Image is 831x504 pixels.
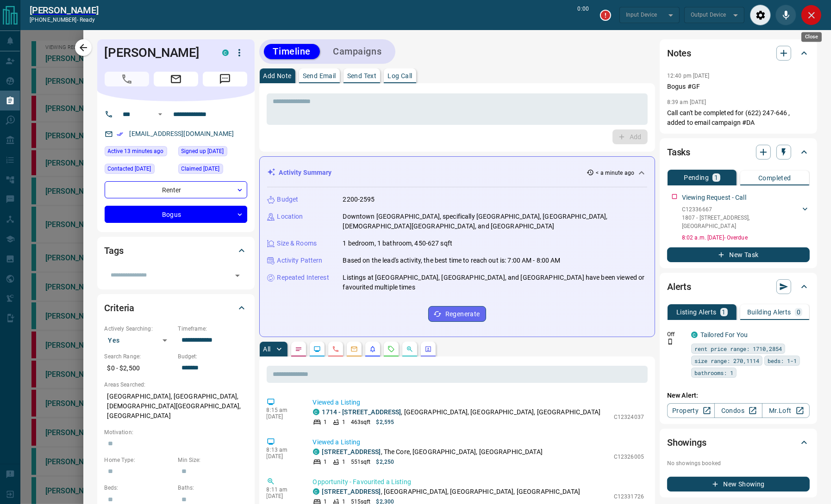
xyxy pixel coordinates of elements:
[667,279,691,294] h2: Alerts
[231,269,244,282] button: Open
[264,44,320,59] button: Timeline
[343,195,375,204] p: 2200-2595
[105,243,124,258] h2: Tags
[714,174,718,181] p: 1
[667,99,706,105] p: 8:39 am [DATE]
[279,168,332,178] p: Activity Summary
[105,333,174,348] div: Yes
[667,141,810,163] div: Tasks
[30,16,99,24] p: [PHONE_NUMBER] -
[322,407,601,417] p: , [GEOGRAPHIC_DATA], [GEOGRAPHIC_DATA], [GEOGRAPHIC_DATA]
[682,214,800,230] p: 1807 - [STREET_ADDRESS] , [GEOGRAPHIC_DATA]
[178,456,247,464] p: Min Size:
[313,449,319,455] div: condos.ca
[108,147,164,156] span: Active 13 minutes ago
[80,17,95,23] span: ready
[105,456,174,464] p: Home Type:
[277,212,303,221] p: Location
[342,418,345,426] p: 1
[351,418,371,426] p: 463 sqft
[750,5,771,25] div: Audio Settings
[322,408,401,416] a: 1714 - [STREET_ADDRESS]
[387,73,412,79] p: Log Call
[117,131,123,137] svg: Email Verified
[222,49,229,56] div: condos.ca
[313,409,319,415] div: condos.ca
[105,325,174,333] p: Actively Searching:
[425,345,432,353] svg: Agent Actions
[801,5,822,25] div: Close
[369,345,376,353] svg: Listing Alerts
[682,193,746,203] p: Viewing Request - Call
[332,345,339,353] svg: Calls
[203,72,247,86] span: Message
[105,72,149,86] span: Call
[303,73,336,79] p: Send Email
[277,273,329,283] p: Repeated Interest
[324,458,327,466] p: 1
[667,145,690,160] h2: Tasks
[155,109,166,120] button: Open
[682,234,810,242] p: 8:02 a.m. [DATE] - Overdue
[667,330,686,338] p: Off
[130,130,234,137] a: [EMAIL_ADDRESS][DOMAIN_NAME]
[762,403,810,418] a: Mr.Loft
[105,428,247,436] p: Motivation:
[684,174,709,181] p: Pending
[263,73,292,79] p: Add Note
[267,413,299,420] p: [DATE]
[295,345,302,353] svg: Notes
[105,352,174,361] p: Search Range:
[667,431,810,454] div: Showings
[181,147,224,156] span: Signed up [DATE]
[676,309,717,315] p: Listing Alerts
[105,297,247,319] div: Criteria
[775,5,796,25] div: Mute
[343,256,561,265] p: Based on the lead's activity, the best time to reach out is: 7:00 AM - 8:00 AM
[105,45,208,60] h1: [PERSON_NAME]
[105,146,174,159] div: Thu Aug 14 2025
[667,477,810,492] button: New Showing
[178,352,247,361] p: Budget:
[322,448,381,455] a: [STREET_ADDRESS]
[105,164,174,177] div: Sun Jun 08 2025
[801,32,822,42] div: Close
[267,407,299,413] p: 8:15 am
[105,361,174,376] p: $0 - $2,500
[667,403,715,418] a: Property
[178,484,247,492] p: Baths:
[267,447,299,453] p: 8:13 am
[682,205,800,214] p: C12336667
[682,203,810,232] div: C123366671807 - [STREET_ADDRESS],[GEOGRAPHIC_DATA]
[667,247,810,262] button: New Task
[313,437,644,447] p: Viewed a Listing
[347,73,377,79] p: Send Text
[277,195,299,204] p: Budget
[758,175,791,181] p: Completed
[267,164,648,181] div: Activity Summary< a minute ago
[263,346,271,352] p: All
[722,309,726,315] p: 1
[178,164,247,177] div: Sun Jun 08 2025
[267,493,299,499] p: [DATE]
[667,46,691,61] h2: Notes
[797,309,800,315] p: 0
[714,403,762,418] a: Condos
[667,108,810,128] p: Call can't be completed for (622) 247-646 , added to email campaign #DA
[324,44,391,59] button: Campaigns
[700,331,748,338] a: Tailored For You
[105,181,247,198] div: Renter
[614,492,644,501] p: C12331726
[322,487,581,497] p: , [GEOGRAPHIC_DATA], [GEOGRAPHIC_DATA], [GEOGRAPHIC_DATA]
[667,391,810,400] p: New Alert:
[181,164,220,173] span: Claimed [DATE]
[342,458,345,466] p: 1
[694,344,782,353] span: rent price range: 1710,2854
[667,73,710,79] p: 12:40 pm [DATE]
[313,477,644,487] p: Opportunity - Favourited a Listing
[667,435,706,450] h2: Showings
[343,239,453,248] p: 1 bedroom, 1 bathroom, 450-627 sqft
[578,5,589,25] p: 0:00
[667,42,810,64] div: Notes
[768,356,797,365] span: beds: 1-1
